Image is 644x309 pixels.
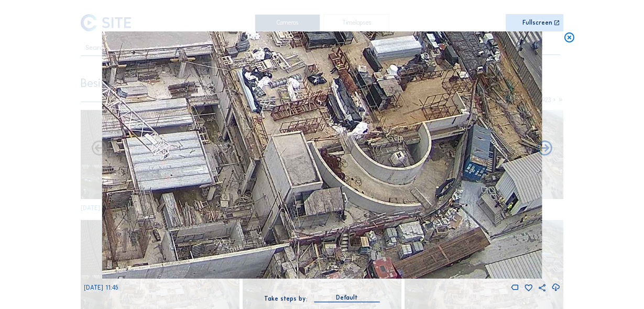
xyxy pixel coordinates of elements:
i: Forward [90,139,108,158]
i: Back [536,139,554,158]
div: Default [314,293,379,302]
div: Fullscreen [522,20,552,27]
div: Take steps by: [264,296,308,302]
img: Image [102,31,542,279]
span: [DATE] 11:45 [84,284,118,291]
div: Default [336,293,358,302]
